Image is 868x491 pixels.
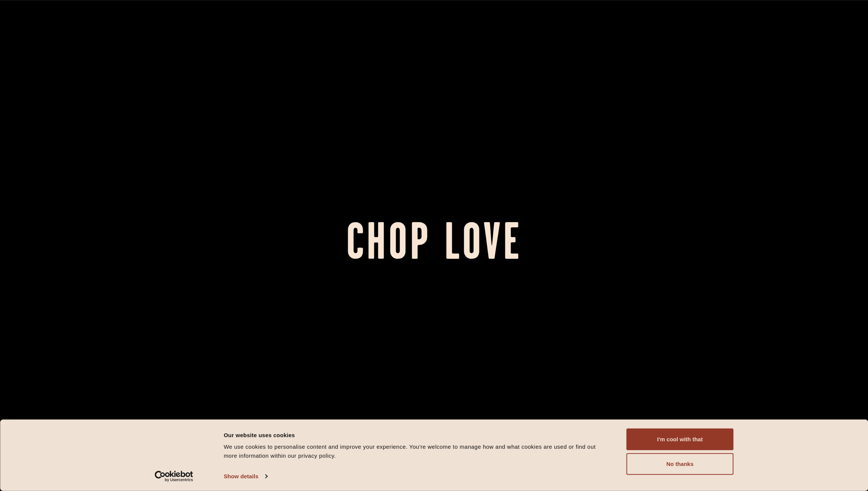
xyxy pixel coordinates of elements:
a: Usercentrics Cookiebot - opens in a new window [141,471,207,482]
button: I'm cool with that [627,429,734,450]
div: We use cookies to personalise content and improve your experience. You're welcome to manage how a... [224,442,610,460]
div: Our website uses cookies [224,430,610,439]
button: No thanks [627,453,734,475]
a: Show details [224,471,267,482]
